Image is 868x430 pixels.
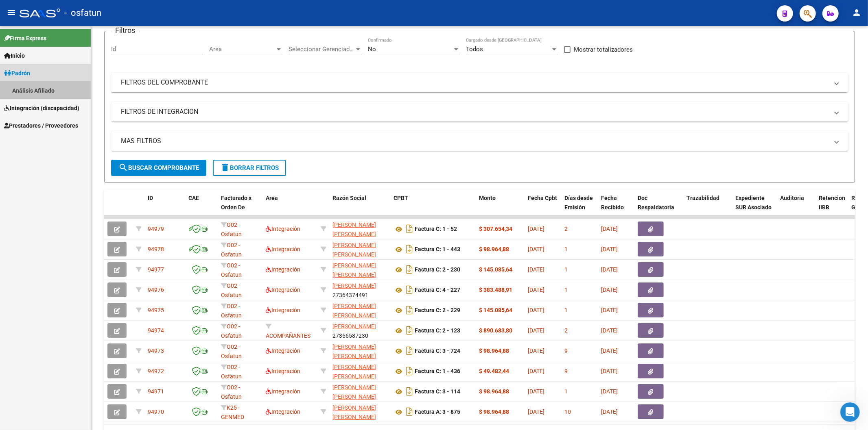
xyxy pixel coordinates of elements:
strong: $ 49.482,44 [479,368,509,374]
div: 27364374491 [332,281,387,298]
span: 94976 [148,287,164,293]
div: 23347527424 [332,383,387,400]
span: Firma Express [4,34,46,43]
strong: Factura C: 2 - 123 [415,328,460,334]
span: 94973 [148,347,164,354]
div: New messages divider [7,218,156,219]
span: Prestadores / Proveedores [4,121,78,130]
span: Borrar Filtros [220,164,279,172]
span: Fecha Cpbt [528,195,557,201]
span: Trazabilidad [687,195,719,201]
span: [DATE] [601,347,618,354]
datatable-header-cell: Expediente SUR Asociado [732,189,777,225]
span: Seleccionar Gerenciador [289,46,354,53]
i: Descargar documento [404,324,415,337]
span: [PERSON_NAME] [PERSON_NAME] [332,262,376,278]
span: [PERSON_NAME] [PERSON_NAME] [332,364,376,380]
span: [DATE] [601,287,618,293]
span: [DATE] [601,388,618,395]
span: [DATE] [601,226,618,232]
span: [DATE] [601,307,618,313]
span: O02 - Osfatun Propio [221,282,242,308]
datatable-header-cell: Monto [476,189,525,225]
span: 2 [564,327,568,334]
span: Fecha Recibido [601,195,624,211]
strong: $ 307.654,34 [479,226,512,232]
textarea: Escribe un mensaje... [7,249,156,263]
span: 9 [564,368,568,374]
span: 2 [564,226,568,232]
strong: Factura C: 2 - 229 [415,307,460,314]
span: 94975 [148,307,164,313]
div: bien, muchas gracias!! [85,192,150,200]
datatable-header-cell: Razón Social [329,189,390,225]
span: 94974 [148,327,164,334]
span: [PERSON_NAME] [332,282,376,289]
button: Selector de gif [26,266,32,273]
strong: $ 98.964,88 [479,388,509,395]
span: Area [266,195,278,201]
div: Soporte dice… [7,139,156,187]
datatable-header-cell: Auditoria [777,189,816,225]
span: O02 - Osfatun Propio [221,262,242,287]
div: 27287558770 [332,241,387,258]
div: Analia dice… [7,187,156,212]
span: Expediente SUR Asociado [735,195,772,211]
span: K25 - GENMED [221,404,244,420]
span: 94970 [148,408,164,415]
span: Buscar Comprobante [118,164,199,172]
span: [PERSON_NAME] [PERSON_NAME] [332,242,376,258]
span: [DATE] [601,368,618,374]
div: Buenos dias, Muchas gracias por comunicarse con el soporte técnico de la plataforma. [13,33,127,57]
mat-panel-title: FILTROS DEL COMPROBANTE [121,78,829,87]
span: [PERSON_NAME] [332,323,376,330]
button: Start recording [52,266,58,273]
span: Inicio [4,51,25,60]
span: Retencion IIBB [819,195,845,211]
datatable-header-cell: Fecha Recibido [598,189,634,225]
strong: Factura C: 1 - 443 [415,246,460,253]
div: Soporte dice… [7,28,156,63]
span: [DATE] [528,327,544,334]
strong: Factura C: 1 - 436 [415,368,460,375]
div: 27389334230 [332,342,387,359]
div: Soporte • Hace 3h [13,244,59,249]
div: bien, muchas gracias!! [78,187,156,205]
span: Integración [266,368,300,374]
span: Días desde Emisión [564,195,593,211]
mat-icon: delete [220,163,230,172]
span: Auditoria [780,195,804,201]
span: Doc Respaldatoria [638,195,674,211]
span: CPBT [394,195,408,201]
span: No [368,46,376,53]
span: [DATE] [528,246,544,252]
strong: $ 890.683,80 [479,327,512,334]
datatable-header-cell: CPBT [390,189,476,225]
div: Para eliminar documentación respaldatoria de un legajo debe contar con un permiso especial. [7,63,133,96]
div: 23374578154 [332,220,387,237]
span: Area [209,46,275,53]
mat-panel-title: MAS FILTROS [121,137,829,146]
i: Descargar documento [404,344,415,357]
span: O02 - Osfatun Propio [221,323,242,348]
div: De nada, ¡Que tenga un lindo dia!Soporte • Hace 3h [7,225,117,243]
span: 1 [564,287,568,293]
span: [DATE] [601,246,618,252]
span: Integración [266,307,300,313]
span: ACOMPAÑANTES TERAPEUTICOS [266,323,310,348]
h3: Filtros [111,25,139,36]
span: Integración (discapacidad) [4,104,79,113]
datatable-header-cell: CAE [185,189,218,225]
span: Integración [266,246,300,252]
span: [DATE] [601,327,618,334]
div: Buenos dias, Muchas gracias por comunicarse con el soporte técnico de la plataforma. [7,28,133,62]
button: Selector de emoji [13,266,19,273]
i: Descargar documento [404,365,415,378]
span: CAE [188,195,199,201]
span: [DATE] [528,368,544,374]
span: [DATE] [528,307,544,313]
span: 94979 [148,226,164,232]
div: 27368871813 [332,363,387,380]
span: Integración [266,388,300,395]
strong: $ 98.964,88 [479,408,509,415]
